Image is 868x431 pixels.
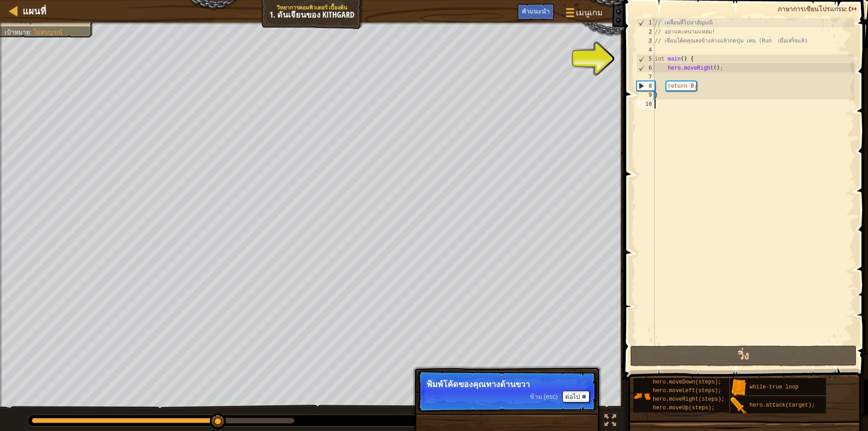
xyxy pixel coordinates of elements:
img: portrait.png [730,379,747,396]
span: hero.moveRight(steps); [653,396,724,403]
div: 3 [637,36,655,45]
button: เมนูเกม [559,4,608,25]
div: 6 [637,63,655,72]
div: 7 [637,72,655,81]
button: สลับเป็นเต็มจอ [601,412,619,431]
span: เมนูเกม [576,7,603,19]
span: C++ [849,5,857,13]
span: hero.moveUp(steps); [653,405,715,411]
span: while-true loop [750,384,798,390]
img: portrait.png [633,388,651,405]
span: แผนที่ [23,5,46,17]
div: 10 [637,99,655,109]
div: 2 [637,27,655,36]
div: 1 [637,18,655,27]
span: hero.moveLeft(steps); [653,388,721,394]
p: พิมพ์โค้ดของคุณทางด้านขวา [427,380,587,389]
span: ภาษาการเขียนโปรแกรม [778,5,845,13]
a: แผนที่ [18,5,46,17]
span: ไม่สมบูรณ์ [33,28,62,36]
div: 5 [637,54,655,63]
div: 8 [637,81,655,90]
div: 4 [637,45,655,54]
span: : [30,28,33,36]
span: เป้าหมาย [5,28,30,36]
img: portrait.png [730,397,747,414]
button: วิ่ง [630,346,857,366]
span: hero.attack(target); [750,402,815,408]
button: ต่อไป [562,391,590,403]
span: ข้าม (esc) [530,393,558,400]
span: คำแนะนำ [522,7,550,15]
div: 9 [637,90,655,99]
span: : [845,5,849,13]
span: hero.moveDown(steps); [653,379,721,385]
